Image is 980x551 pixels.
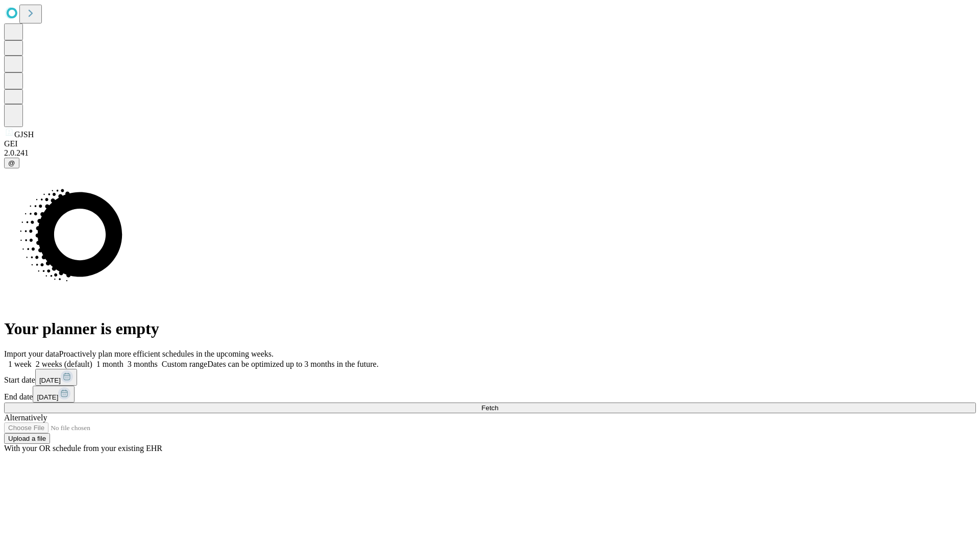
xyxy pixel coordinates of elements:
span: Alternatively [4,413,47,422]
span: [DATE] [39,377,61,384]
div: GEI [4,139,976,148]
span: 1 week [8,360,32,368]
span: Custom range [162,360,207,368]
span: Import your data [4,349,59,358]
button: Fetch [4,403,976,413]
button: @ [4,158,19,168]
span: Dates can be optimized up to 3 months in the future. [207,360,378,368]
span: Proactively plan more efficient schedules in the upcoming weeks. [59,349,274,358]
span: GJSH [14,130,34,139]
h1: Your planner is empty [4,319,976,338]
span: With your OR schedule from your existing EHR [4,444,162,453]
div: End date [4,386,976,403]
div: 2.0.241 [4,148,976,158]
span: Fetch [481,404,498,412]
span: 2 weeks (default) [36,360,92,368]
span: 3 months [128,360,158,368]
button: Upload a file [4,433,50,444]
span: 1 month [96,360,124,368]
button: [DATE] [33,386,75,403]
div: Start date [4,369,976,386]
span: [DATE] [37,393,58,401]
span: @ [8,159,15,167]
button: [DATE] [35,369,77,386]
